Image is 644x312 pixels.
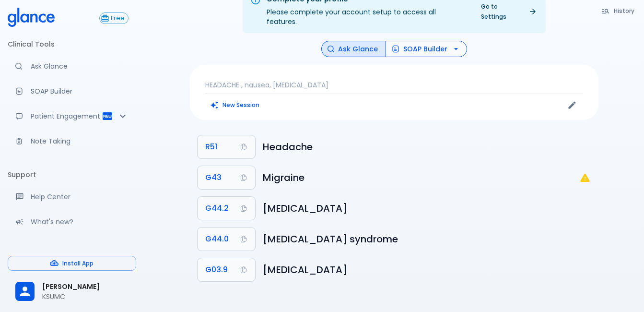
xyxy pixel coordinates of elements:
[263,262,591,277] h6: Meningitis, unspecified
[99,12,129,24] button: Free
[198,258,255,281] button: Copy Code G03.9 to clipboard
[579,172,591,183] svg: G43: Not a billable code
[205,263,228,276] span: G03.9
[107,15,128,22] span: Free
[8,163,136,186] li: Support
[198,197,255,220] button: Copy Code G44.2 to clipboard
[31,111,102,121] p: Patient Engagement
[205,202,229,215] span: G44.2
[565,98,579,112] button: Edit
[263,170,579,185] h6: Migraine
[99,12,136,24] a: Click to view or change your subscription
[31,136,129,146] p: Note Taking
[205,232,229,246] span: G44.0
[386,41,467,58] button: SOAP Builder
[8,211,136,232] div: Recent updates and feature releases
[205,140,217,154] span: R51
[263,201,591,216] h6: Tension-type headache
[321,41,386,58] button: Ask Glance
[263,139,591,155] h6: Headache
[8,106,136,127] div: Patient Reports & Referrals
[8,81,136,102] a: Docugen: Compose a clinical documentation in seconds
[31,217,129,227] p: What's new?
[31,192,129,202] p: Help Center
[31,61,129,71] p: Ask Glance
[42,282,129,292] span: [PERSON_NAME]
[597,4,640,18] button: History
[8,186,136,207] a: Get help from our support team
[198,228,255,251] button: Copy Code G44.0 to clipboard
[198,166,255,189] button: Copy Code G43 to clipboard
[8,56,136,77] a: Moramiz: Find ICD10AM codes instantly
[8,244,136,267] li: Settings
[205,80,583,90] p: HEADACHE , nausea, [MEDICAL_DATA]
[263,231,591,247] h6: Cluster headache syndrome
[8,275,136,308] div: [PERSON_NAME]KSUMC
[8,33,136,56] li: Clinical Tools
[205,98,265,112] button: Clears all inputs and results.
[8,256,136,271] button: Install App
[31,86,129,96] p: SOAP Builder
[8,131,136,152] a: Advanced note-taking
[42,292,129,301] p: KSUMC
[205,171,222,184] span: G43
[198,135,255,158] button: Copy Code R51 to clipboard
